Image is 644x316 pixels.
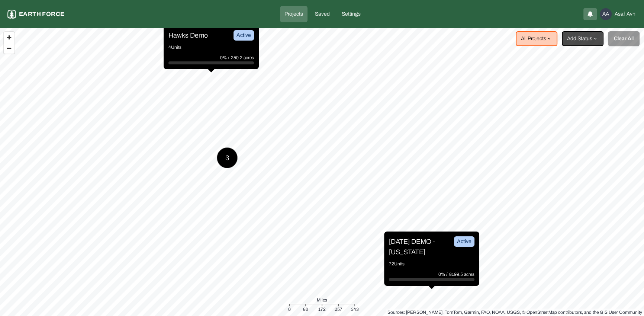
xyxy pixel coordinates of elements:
p: 72 Units [389,260,474,268]
p: Settings [342,10,361,18]
div: 343 [351,306,359,313]
button: Zoom in [4,32,15,43]
a: Settings [337,6,365,22]
p: Earth force [19,10,64,19]
p: Hawks Demo [168,30,208,41]
p: 8199.5 acres [449,271,474,278]
div: Active [234,30,254,41]
div: 86 [303,306,308,313]
div: 0 [288,306,291,313]
span: Miles [317,296,327,304]
button: AAAsafAvni [600,8,637,20]
a: Saved [310,6,334,22]
span: Avni [627,10,637,18]
p: [DATE] DEMO - [US_STATE] [389,236,445,257]
p: Projects [284,10,303,18]
a: Projects [280,6,307,22]
p: 0% / [438,271,449,278]
button: 3 [217,147,238,168]
p: 0% / [220,54,231,61]
p: 250.2 acres [231,54,254,61]
p: 4 Units [168,44,254,51]
div: 257 [335,306,342,313]
span: Asaf [615,10,625,18]
div: AA [600,8,612,20]
button: All Projects [516,31,557,46]
img: earthforce-logo-white-uG4MPadI.svg [7,10,16,19]
p: Saved [315,10,330,18]
button: Zoom out [4,43,15,54]
div: Active [454,236,474,247]
button: Clear All [608,31,640,46]
div: Sources: [PERSON_NAME], TomTom, Garmin, FAO, NOAA, USGS, © OpenStreetMap contributors, and the GI... [387,309,642,316]
div: 172 [318,306,326,313]
button: Add Status [562,31,603,46]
